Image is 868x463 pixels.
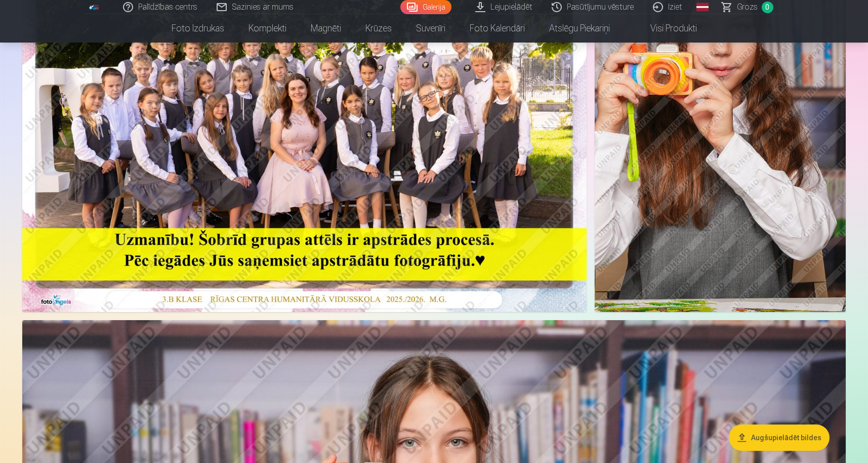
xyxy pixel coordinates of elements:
a: Komplekti [236,14,299,43]
a: Magnēti [299,14,353,43]
a: Foto izdrukas [159,14,236,43]
img: /fa1 [89,4,100,10]
a: Atslēgu piekariņi [537,14,622,43]
a: Foto kalendāri [458,14,537,43]
a: Visi produkti [622,14,709,43]
a: Krūzes [353,14,404,43]
span: 0 [762,2,773,13]
a: Suvenīri [404,14,458,43]
button: Augšupielādēt bildes [729,425,830,451]
span: Grozs [737,1,758,13]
